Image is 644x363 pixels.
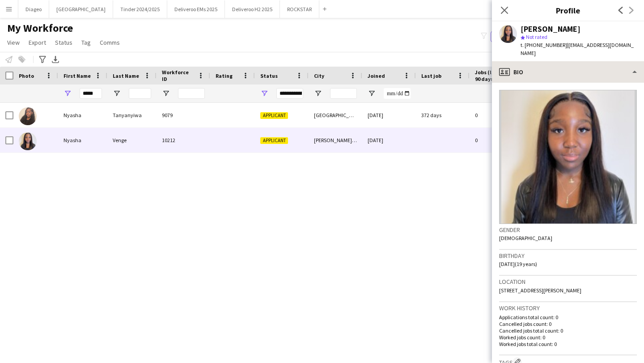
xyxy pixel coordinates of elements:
span: Applicant [260,137,288,144]
a: Export [25,37,50,48]
span: Last Name [113,72,139,79]
app-action-btn: Export XLSX [50,54,61,65]
p: Worked jobs total count: 0 [499,341,637,347]
div: Bio [492,61,644,83]
span: Not rated [526,34,547,40]
span: t. [PHONE_NUMBER] [521,42,567,48]
input: First Name Filter Input [80,88,102,99]
div: [DATE] [362,103,416,127]
span: First Name [64,72,91,79]
button: Open Filter Menu [113,89,121,97]
div: Nyasha [58,103,107,127]
span: | [EMAIL_ADDRESS][DOMAIN_NAME] [521,42,634,56]
div: 9079 [157,103,210,127]
p: Cancelled jobs total count: 0 [499,327,637,334]
button: Open Filter Menu [162,89,170,97]
input: Joined Filter Input [384,88,411,99]
span: Last job [421,72,441,79]
span: Status [55,38,72,46]
app-action-btn: Advanced filters [37,54,48,65]
a: Comms [96,37,123,48]
button: Deliveroo H2 2025 [225,0,280,18]
input: Last Name Filter Input [129,88,151,99]
button: Everyone9,809 [491,31,535,42]
span: My Workforce [7,21,73,35]
span: Status [260,72,278,79]
span: Tag [81,38,91,46]
div: [GEOGRAPHIC_DATA] [309,103,362,127]
img: Crew avatar or photo [499,90,637,224]
p: Worked jobs count: 0 [499,334,637,341]
a: Status [51,37,76,48]
span: View [7,38,20,46]
h3: Gender [499,226,637,234]
div: 0 [470,103,528,127]
img: Nyasha Venge [19,132,37,150]
button: Open Filter Menu [64,89,72,97]
div: [PERSON_NAME][GEOGRAPHIC_DATA] [309,128,362,152]
span: Applicant [260,112,288,119]
span: Export [29,38,46,46]
span: Jobs (last 90 days) [475,69,501,82]
button: Open Filter Menu [314,89,322,97]
a: Tag [78,37,94,48]
div: [PERSON_NAME] [521,25,580,33]
div: Tanyanyiwa [107,103,157,127]
h3: Profile [492,4,644,16]
a: View [4,37,23,48]
button: [GEOGRAPHIC_DATA] [49,0,113,18]
div: 0 [470,128,528,152]
button: Open Filter Menu [260,89,268,97]
img: Nyasha Tanyanyiwa [19,107,37,125]
span: Joined [368,72,385,79]
span: Workforce ID [162,69,194,82]
input: City Filter Input [330,88,357,99]
span: Rating [216,72,233,79]
span: [DATE] (19 years) [499,261,537,267]
input: Workforce ID Filter Input [178,88,205,99]
span: City [314,72,324,79]
button: Tinder 2024/2025 [113,0,167,18]
button: ROCKSTAR [280,0,319,18]
button: Deliveroo EMs 2025 [167,0,225,18]
p: Applications total count: 0 [499,314,637,321]
div: Venge [107,128,157,152]
span: Comms [100,38,120,46]
div: [DATE] [362,128,416,152]
div: Nyasha [58,128,107,152]
div: 372 days [416,103,470,127]
span: [STREET_ADDRESS][PERSON_NAME] [499,287,581,294]
h3: Work history [499,304,637,312]
p: Cancelled jobs count: 0 [499,321,637,327]
h3: Birthday [499,252,637,260]
button: Diageo [18,0,49,18]
button: Open Filter Menu [368,89,376,97]
span: [DEMOGRAPHIC_DATA] [499,235,552,241]
h3: Location [499,278,637,286]
div: 10212 [157,128,210,152]
span: Photo [19,72,34,79]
